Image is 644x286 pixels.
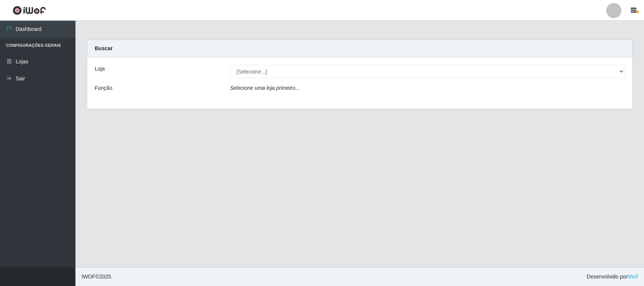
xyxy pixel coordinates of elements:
[95,84,112,92] label: Função
[230,85,300,91] i: Selecione uma loja primeiro...
[95,65,105,73] label: Loja
[81,273,112,281] span: © 2025 .
[95,45,112,51] strong: Buscar
[587,273,638,281] span: Desenvolvido por
[627,274,638,280] a: iWof
[81,274,95,280] span: IWOF
[12,6,46,15] img: CoreUI Logo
